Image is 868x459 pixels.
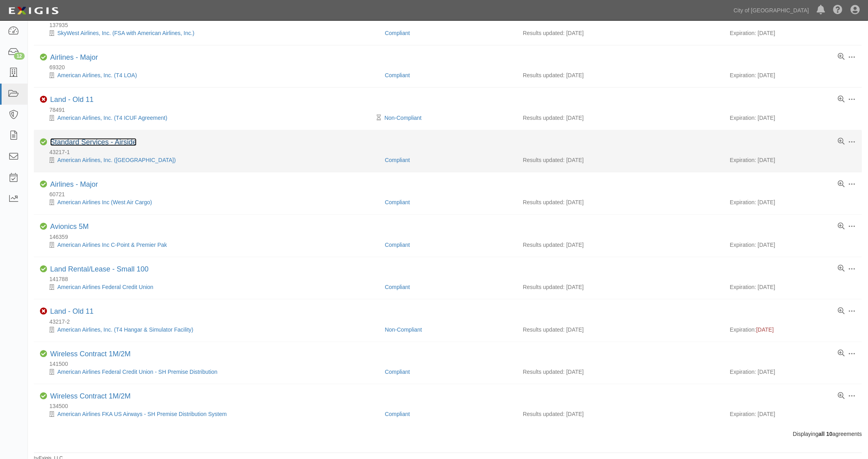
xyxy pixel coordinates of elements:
div: Land - Old 11 [50,96,94,104]
div: 141788 [40,275,862,283]
div: American Airlines Federal Credit Union - SH Premise Distribution [40,368,379,376]
div: Land Rental/Lease - Small 100 [50,265,149,274]
div: American Airlines, Inc. (T4 LOA) [40,71,379,79]
div: Wireless Contract 1M/2M [50,392,131,401]
div: Expiration: [730,326,856,334]
div: 43217-1 [40,148,862,156]
a: Airlines - Major [50,53,98,61]
div: American Airlines Inc (West Air Cargo) [40,198,379,206]
a: Compliant [385,369,410,375]
a: View results summary [838,53,845,61]
div: Expiration: [DATE] [730,410,856,418]
div: Results updated: [DATE] [523,283,718,291]
a: Compliant [385,242,410,248]
a: View results summary [838,350,845,357]
div: Avionics 5M [50,223,89,231]
div: Expiration: [DATE] [730,29,856,37]
a: View results summary [838,223,845,230]
div: Airlines - Major [50,180,98,189]
div: 146359 [40,233,862,241]
div: Standard Services - Airside [50,138,137,147]
a: Wireless Contract 1M/2M [50,350,131,358]
div: Results updated: [DATE] [523,71,718,79]
a: Compliant [385,411,410,417]
a: Land Rental/Lease - Small 100 [50,265,149,273]
span: [DATE] [756,326,774,333]
div: Land - Old 11 [50,307,94,316]
div: 137935 [40,21,862,29]
a: American Airlines Inc (West Air Cargo) [57,199,152,205]
i: Compliant [40,54,47,61]
a: City of [GEOGRAPHIC_DATA] [730,2,813,18]
a: View results summary [838,393,845,400]
a: American Airlines, Inc. (T4 Hangar & Simulator Facility) [57,326,194,333]
i: Compliant [40,223,47,230]
div: 134500 [40,402,862,410]
a: Avionics 5M [50,223,89,230]
div: Airlines - Major [50,53,98,62]
div: Expiration: [DATE] [730,114,856,122]
div: Results updated: [DATE] [523,241,718,249]
a: American Airlines, Inc. (T4 ICUF Agreement) [57,115,167,121]
div: 78491 [40,106,862,114]
i: Help Center - Complianz [833,6,843,15]
div: 141500 [40,360,862,368]
a: Land - Old 11 [50,307,94,315]
div: Expiration: [DATE] [730,368,856,376]
a: American Airlines, Inc. (T4 LOA) [57,72,137,78]
div: Expiration: [DATE] [730,198,856,206]
a: SkyWest Airlines, Inc. (FSA with American Airlines, Inc.) [57,30,194,36]
a: View results summary [838,265,845,272]
div: Expiration: [DATE] [730,156,856,164]
a: View results summary [838,96,845,103]
div: Results updated: [DATE] [523,114,718,122]
a: Non-Compliant [385,115,422,121]
div: 43217-2 [40,318,862,326]
i: Compliant [40,181,47,188]
a: Airlines - Major [50,180,98,188]
div: American Airlines Federal Credit Union [40,283,379,291]
div: Displaying agreements [28,430,868,438]
a: American Airlines Inc C-Point & Premier Pak [57,242,167,248]
i: Compliant [40,350,47,357]
a: View results summary [838,181,845,188]
div: American Airlines, Inc. (T4 Hangar & Simulator Facility) [40,326,379,334]
div: SkyWest Airlines, Inc. (FSA with American Airlines, Inc.) [40,29,379,37]
div: Results updated: [DATE] [523,410,718,418]
a: Compliant [385,284,410,290]
div: American Airlines, Inc. (T4 Office Complex) [40,156,379,164]
div: Expiration: [DATE] [730,71,856,79]
a: Compliant [385,30,410,36]
div: 60721 [40,190,862,198]
div: Results updated: [DATE] [523,326,718,334]
a: American Airlines FKA US Airways - SH Premise Distribution System [57,411,227,417]
a: Standard Services - Airside [50,138,137,146]
a: Non-Compliant [385,326,422,333]
img: logo-5460c22ac91f19d4615b14bd174203de0afe785f0fc80cf4dbbc73dc1793850b.png [6,4,61,18]
a: Compliant [385,72,410,78]
a: American Airlines, Inc. ([GEOGRAPHIC_DATA]) [57,157,176,163]
div: Results updated: [DATE] [523,156,718,164]
div: Expiration: [DATE] [730,241,856,249]
a: View results summary [838,308,845,315]
i: Pending Review [377,115,381,121]
div: Results updated: [DATE] [523,29,718,37]
a: View results summary [838,138,845,145]
a: Compliant [385,157,410,163]
div: American Airlines Inc C-Point & Premier Pak [40,241,379,249]
a: Compliant [385,199,410,205]
div: Expiration: [DATE] [730,283,856,291]
div: 12 [14,53,25,60]
div: American Airlines, Inc. (T4 ICUF Agreement) [40,114,379,122]
a: American Airlines Federal Credit Union [57,284,153,290]
div: Wireless Contract 1M/2M [50,350,131,359]
b: all 10 [819,431,833,437]
i: Compliant [40,393,47,400]
div: Results updated: [DATE] [523,198,718,206]
a: Land - Old 11 [50,96,94,104]
i: Non-Compliant [40,308,47,315]
a: American Airlines Federal Credit Union - SH Premise Distribution [57,369,217,375]
i: Non-Compliant [40,96,47,103]
i: Compliant [40,139,47,146]
div: Results updated: [DATE] [523,368,718,376]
